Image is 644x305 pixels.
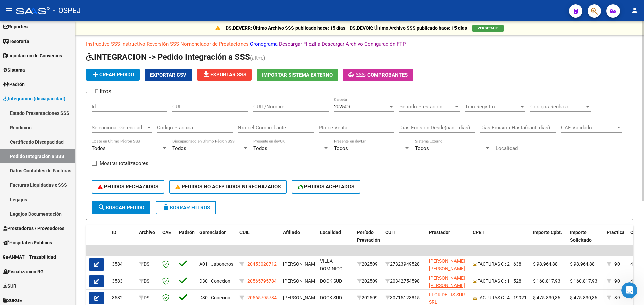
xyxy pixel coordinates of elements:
[334,145,348,151] span: Todos
[320,295,342,300] span: DOCK SUD
[533,261,558,267] span: $ 98.964,88
[136,225,160,255] datatable-header-cell: Archivo
[621,282,637,298] iframe: Intercom live chat
[139,294,157,302] div: DS
[630,278,633,284] span: 4
[199,278,230,284] span: D30 - Conexion
[473,294,528,302] div: FACTURAS C : 4 - 19921
[320,230,341,235] span: Localidad
[320,258,343,272] span: VILLA DOMINICO
[98,203,106,211] mat-icon: search
[5,6,13,14] mat-icon: menu
[3,268,44,275] span: Fiscalización RG
[112,277,133,285] div: 3583
[3,52,62,59] span: Liquidación de Convenios
[3,282,16,290] span: SUR
[426,225,470,255] datatable-header-cell: Prestador
[92,180,164,194] button: PEDIDOS RECHAZADOS
[357,277,380,285] div: 202509
[354,225,383,255] datatable-header-cell: Período Prestación
[262,72,333,78] span: Importar Sistema Externo
[298,184,355,190] span: PEDIDOS ACEPTADOS
[3,225,64,232] span: Prestadores / Proveedores
[98,205,144,211] span: Buscar Pedido
[199,230,226,235] span: Gerenciador
[98,184,158,190] span: PEDIDOS RECHAZADOS
[472,25,504,32] button: VER DETALLE
[150,72,186,78] span: Exportar CSV
[169,180,287,194] button: PEDIDOS NO ACEPTADOS NI RECHAZADOS
[415,145,429,151] span: Todos
[92,87,115,96] h3: Filtros
[239,230,250,235] span: CUIL
[357,230,380,243] span: Período Prestación
[226,24,467,32] p: DS.DEVERR: Último Archivo SSS publicado hace: 15 días - DS.DEVOK: Último Archivo SSS publicado ha...
[292,180,361,194] button: PEDIDOS ACEPTADOS
[172,145,186,151] span: Todos
[197,69,252,81] button: Exportar SSS
[179,230,195,235] span: Padrón
[86,69,140,81] button: Crear Pedido
[283,295,319,300] span: [PERSON_NAME]
[614,295,620,300] span: 89
[112,260,133,268] div: 3584
[570,261,595,267] span: $ 98.964,88
[3,23,28,30] span: Reportes
[533,230,562,235] span: Importe Cpbt.
[357,294,380,302] div: 202509
[257,69,338,81] button: Importar Sistema Externo
[100,159,148,167] span: Mostrar totalizadores
[630,261,633,267] span: 4
[280,225,317,255] datatable-header-cell: Afiliado
[3,37,29,45] span: Tesorería
[199,261,233,267] span: A01 - Jaboneros
[385,277,424,285] div: 20342754598
[175,184,281,190] span: PEDIDOS NO ACEPTADOS NI RECHAZADOS
[334,104,350,110] span: 202509
[3,239,52,246] span: Hospitales Públicos
[320,278,342,284] span: DOCK SUD
[139,260,157,268] div: DS
[570,295,597,300] span: $ 475.830,36
[533,295,560,300] span: $ 475.830,36
[250,41,278,47] a: Cronograma
[253,145,267,151] span: Todos
[162,230,171,235] span: CAE
[429,258,465,272] span: [PERSON_NAME] [PERSON_NAME]
[160,225,176,255] datatable-header-cell: CAE
[567,225,604,255] datatable-header-cell: Importe Solicitado
[348,72,367,78] span: -
[3,297,22,304] span: SURGE
[473,230,485,235] span: CPBT
[53,3,81,18] span: - OSPEJ
[530,225,567,255] datatable-header-cell: Importe Cpbt.
[86,52,250,62] span: INTEGRACION -> Pedido Integración a SSS
[247,261,277,267] span: 20453020712
[112,230,116,235] span: ID
[465,104,519,110] span: Tipo Registro
[3,95,65,102] span: Integración (discapacidad)
[473,277,528,285] div: FACTURAS C : 1 - 528
[250,55,265,61] span: (alt+e)
[473,260,528,268] div: FACTURAS C : 2 - 638
[614,278,620,284] span: 90
[91,70,99,78] mat-icon: add
[478,26,498,30] span: VER DETALLE
[570,230,592,243] span: Importe Solicitado
[283,261,319,267] span: [PERSON_NAME]
[279,41,320,47] a: Descargar Filezilla
[470,225,530,255] datatable-header-cell: CPBT
[112,294,133,302] div: 3582
[162,203,170,211] mat-icon: delete
[385,260,424,268] div: 27323949528
[631,6,639,14] mat-icon: person
[145,69,192,81] button: Exportar CSV
[283,278,319,284] span: [PERSON_NAME]
[199,295,230,300] span: D30 - Conexion
[3,81,25,88] span: Padrón
[533,278,560,284] span: $ 160.817,93
[385,230,396,235] span: CUIT
[604,225,628,255] datatable-header-cell: Practica
[86,40,633,48] p: - - - - -
[176,225,197,255] datatable-header-cell: Padrón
